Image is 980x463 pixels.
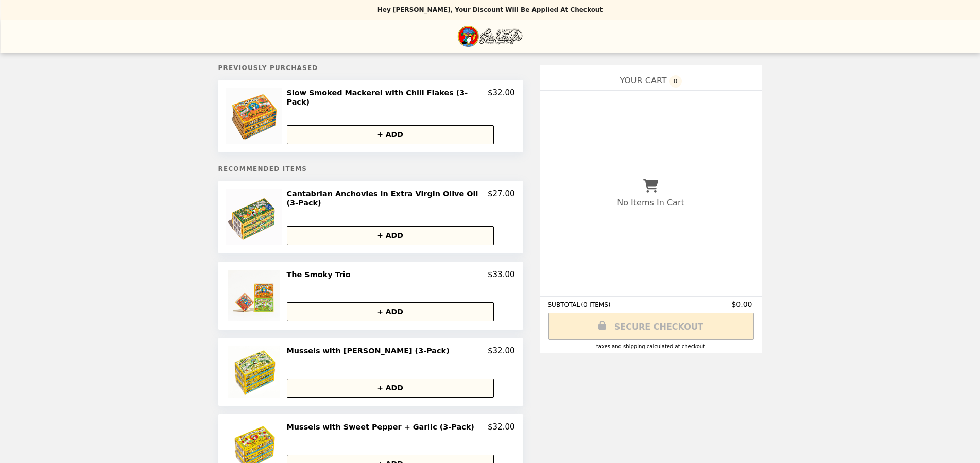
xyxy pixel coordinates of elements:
button: + ADD [287,302,494,321]
p: $32.00 [488,422,515,432]
p: Hey [PERSON_NAME], your discount will be applied at checkout [377,6,603,13]
img: Mussels with Basil Pesto (3-Pack) [228,346,282,398]
h5: Recommended Items [218,165,523,173]
h2: Mussels with [PERSON_NAME] (3-Pack) [287,346,454,355]
h2: Cantabrian Anchovies in Extra Virgin Olive Oil (3-Pack) [287,189,488,208]
h2: Mussels with Sweet Pepper + Garlic (3-Pack) [287,422,478,432]
h5: Previously Purchased [218,64,523,72]
img: Brand Logo [457,26,522,47]
span: ( 0 ITEMS ) [581,301,610,308]
span: YOUR CART [620,76,666,85]
button: + ADD [287,226,494,245]
span: 0 [669,75,682,88]
h2: Slow Smoked Mackerel with Chili Flakes (3-Pack) [287,88,488,107]
img: Cantabrian Anchovies in Extra Virgin Olive Oil (3-Pack) [226,189,285,245]
h2: The Smoky Trio [287,270,355,279]
p: No Items In Cart [617,198,684,208]
img: The Smoky Trio [228,270,282,321]
button: + ADD [287,125,494,144]
div: Taxes and Shipping calculated at checkout [548,344,754,349]
img: Slow Smoked Mackerel with Chili Flakes (3-Pack) [226,88,285,144]
button: + ADD [287,379,494,398]
span: SUBTOTAL [548,301,581,308]
p: $27.00 [488,189,515,208]
p: $33.00 [488,270,515,279]
p: $32.00 [488,346,515,355]
p: $32.00 [488,88,515,107]
span: $0.00 [731,300,753,308]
